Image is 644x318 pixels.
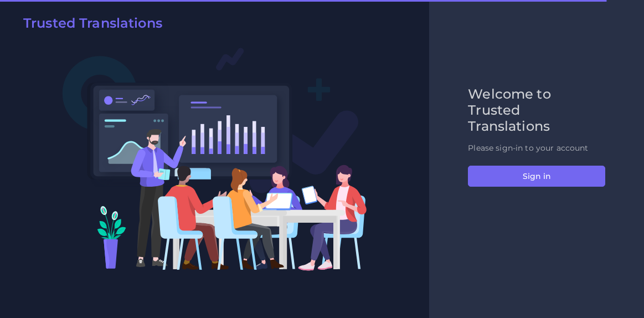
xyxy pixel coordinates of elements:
img: Login V2 [62,47,367,271]
h2: Trusted Translations [23,16,162,32]
a: Trusted Translations [16,16,162,35]
p: Please sign-in to your account [468,142,605,154]
button: Sign in [468,166,605,187]
h2: Welcome to Trusted Translations [468,86,605,134]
